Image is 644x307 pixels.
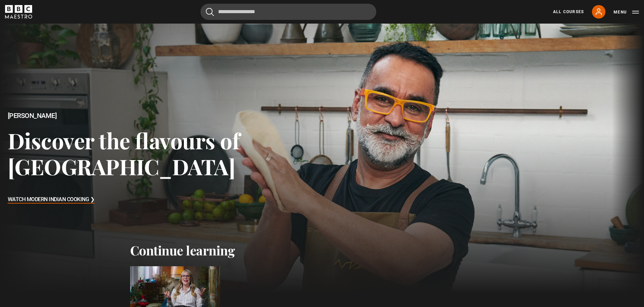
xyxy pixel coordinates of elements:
[5,5,32,19] svg: BBC Maestro
[553,9,584,15] a: All Courses
[130,243,514,258] h2: Continue learning
[206,8,214,16] button: Submit the search query
[8,195,95,205] h3: Watch Modern Indian Cooking ❯
[8,127,258,180] h3: Discover the flavours of [GEOGRAPHIC_DATA]
[200,4,376,20] input: Search
[614,9,639,16] button: Toggle navigation
[8,112,258,120] h2: [PERSON_NAME]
